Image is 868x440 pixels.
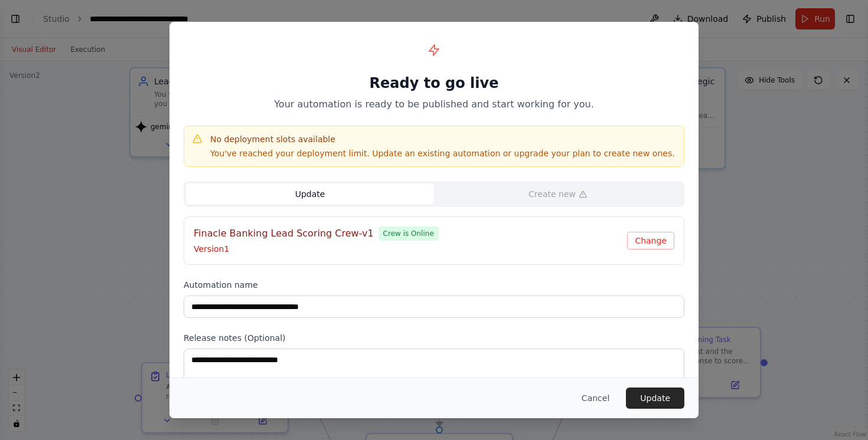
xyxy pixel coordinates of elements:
label: Release notes (Optional) [184,332,684,344]
p: Version 1 [194,243,627,255]
p: Your automation is ready to be published and start working for you. [184,97,684,111]
button: Cancel [572,388,619,409]
h1: Ready to go live [184,74,684,93]
button: Update [626,388,684,409]
label: Automation name [184,279,684,291]
h4: No deployment slots available [210,133,675,145]
button: Update [186,183,434,205]
span: Crew is Online [378,226,439,241]
button: Create new [434,183,682,205]
p: You've reached your deployment limit. Update an existing automation or upgrade your plan to creat... [210,147,675,159]
button: Change [627,232,674,249]
h4: Finacle Banking Lead Scoring Crew-v1 [194,226,374,241]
